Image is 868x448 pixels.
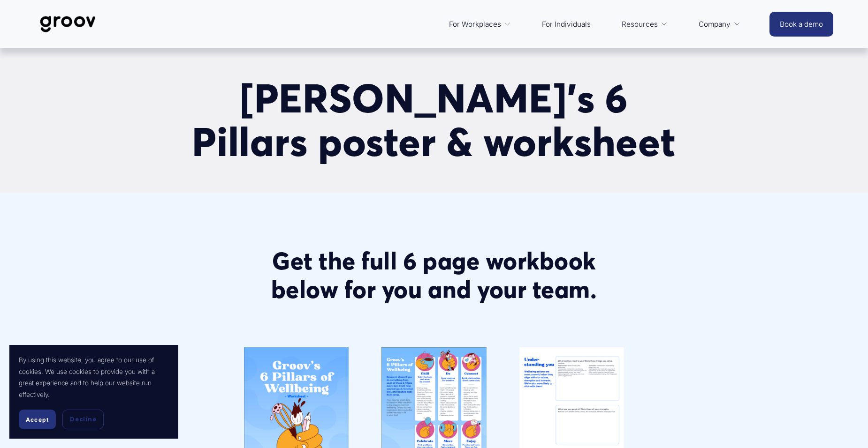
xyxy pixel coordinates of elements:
a: Book a demo [769,12,833,37]
section: Cookie banner [9,345,178,439]
span: Decline [70,415,96,424]
a: folder dropdown [444,13,516,36]
a: folder dropdown [617,13,672,36]
h1: [PERSON_NAME]’s 6 Pillars poster & worksheet [189,77,679,164]
span: For Workplaces [449,18,501,31]
span: Company [699,18,731,31]
button: Decline [62,410,104,429]
span: Accept [26,416,49,423]
span: Resources [622,18,658,31]
a: folder dropdown [694,13,745,36]
h2: Get the full 6 page workbook below for you and your team. [244,246,624,304]
img: Groov | Workplace Science Platform | Unlock Performance | Drive Results [35,9,101,40]
a: For Individuals [537,13,595,36]
button: Accept [19,410,56,429]
p: By using this website, you agree to our use of cookies. We use cookies to provide you with a grea... [19,354,169,400]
